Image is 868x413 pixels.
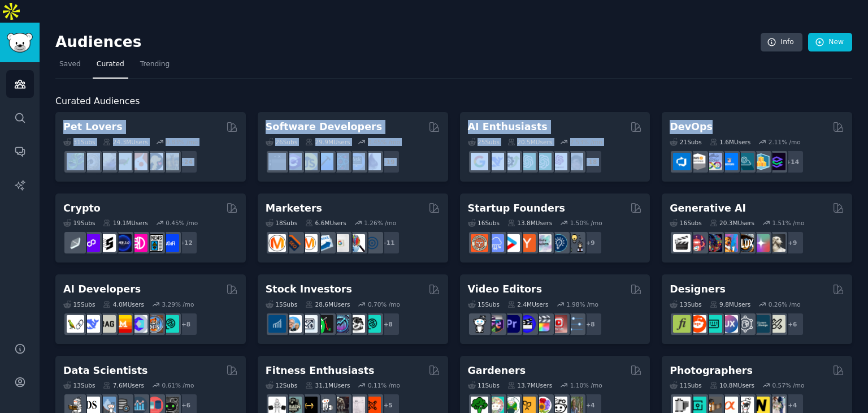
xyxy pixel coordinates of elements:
img: VideoEditors [518,315,536,333]
img: PetAdvice [146,153,163,170]
img: Trading [316,315,333,333]
img: swingtrading [348,315,365,333]
img: finalcutpro [534,315,552,333]
div: 10.8M Users [710,381,754,389]
img: indiehackers [534,234,552,252]
img: starryai [752,234,770,252]
img: editors [487,315,504,333]
div: 0.11 % /mo [368,381,400,389]
img: Docker_DevOps [705,153,722,170]
img: AIDevelopersSociety [162,315,179,333]
img: ycombinator [518,234,536,252]
div: 20.5M Users [507,138,552,146]
img: dalle2 [689,234,706,252]
div: 12 Sub s [266,381,297,389]
span: Trending [140,59,170,70]
div: + 9 [579,231,602,255]
div: 0.57 % /mo [772,381,804,389]
h2: Fitness Enthusiasts [266,364,375,378]
img: UXDesign [721,315,738,333]
img: postproduction [566,315,583,333]
img: typography [673,315,691,333]
img: llmops [146,315,163,333]
div: + 11 [376,231,400,255]
img: EntrepreneurRideAlong [471,234,488,252]
div: 31.1M Users [305,381,350,389]
img: reactnative [332,153,349,170]
span: Saved [59,59,81,70]
img: bigseo [284,234,302,252]
div: 26 Sub s [266,138,297,146]
div: 29.9M Users [305,138,350,146]
h2: Gardeners [468,364,526,378]
img: technicalanalysis [363,315,381,333]
img: logodesign [689,315,706,333]
h2: Video Editors [468,282,542,296]
img: OnlineMarketing [363,234,381,252]
div: 0.26 % /mo [769,300,801,308]
img: defiblockchain [130,234,147,252]
img: learndesign [752,315,770,333]
img: MistralAI [114,315,132,333]
div: 25 Sub s [468,138,500,146]
div: 3.29 % /mo [162,300,194,308]
h2: Startup Founders [468,201,565,216]
div: 0.83 % /mo [166,138,198,146]
img: DreamBooth [768,234,785,252]
div: 2.11 % /mo [769,138,801,146]
img: elixir [363,153,381,170]
img: turtle [114,153,132,170]
img: startup [502,234,520,252]
div: + 8 [579,312,602,336]
div: + 18 [579,150,602,174]
div: 16 Sub s [670,219,701,227]
img: sdforall [721,234,738,252]
img: ballpython [83,153,100,170]
div: 1.98 % /mo [566,300,598,308]
img: chatgpt_promptDesign [518,153,536,170]
h2: Designers [670,282,726,296]
img: userexperience [736,315,754,333]
div: 6.6M Users [305,219,346,227]
img: azuredevops [673,153,691,170]
img: googleads [332,234,349,252]
h2: Photographers [670,364,753,378]
div: 4.0M Users [103,300,144,308]
div: 0.61 % /mo [162,381,194,389]
div: + 12 [174,231,198,255]
img: AItoolsCatalog [502,153,520,170]
a: Info [761,33,802,52]
h2: AI Enthusiasts [468,120,548,134]
img: deepdream [705,234,722,252]
img: DeepSeek [487,153,504,170]
img: growmybusiness [566,234,583,252]
img: AWS_Certified_Experts [689,153,706,170]
div: + 14 [780,150,804,174]
div: 13.7M Users [507,381,552,389]
img: aws_cdk [752,153,770,170]
h2: Pet Lovers [63,120,123,134]
div: 13 Sub s [63,381,95,389]
a: Curated [93,55,128,79]
img: GummySearch logo [7,33,33,53]
img: Entrepreneurship [550,234,567,252]
div: 24.3M Users [103,138,147,146]
div: 13.8M Users [507,219,552,227]
img: software [268,153,286,170]
img: defi_ [162,234,179,252]
div: 1.26 % /mo [364,219,396,227]
img: gopro [471,315,488,333]
div: 1.51 % /mo [772,219,804,227]
img: DeepSeek [83,315,100,333]
div: 1.50 % /mo [570,219,602,227]
div: 9.8M Users [710,300,751,308]
div: 0.70 % /mo [368,300,400,308]
img: web3 [114,234,132,252]
div: + 6 [780,312,804,336]
div: 13 Sub s [670,300,701,308]
div: + 8 [174,312,198,336]
div: 19 Sub s [63,219,95,227]
img: herpetology [67,153,84,170]
img: aivideo [673,234,691,252]
img: AskMarketing [300,234,318,252]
